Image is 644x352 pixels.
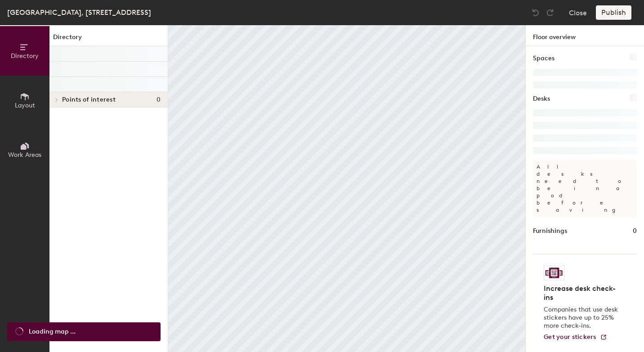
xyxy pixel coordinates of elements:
span: Directory [11,52,39,60]
span: 0 [157,96,161,103]
span: Layout [15,102,35,109]
h1: Spaces [533,53,555,63]
h1: Desks [533,94,550,104]
span: Points of interest [62,96,116,103]
h1: 0 [633,226,637,236]
h1: Furnishings [533,226,567,236]
button: Close [569,5,587,20]
p: Companies that use desk stickers have up to 25% more check-ins. [544,306,621,330]
img: Redo [546,8,555,17]
img: Sticker logo [544,265,564,281]
span: Loading map ... [29,327,76,337]
img: Undo [531,8,540,17]
h4: Increase desk check-ins [544,284,621,302]
canvas: Map [168,25,525,352]
p: All desks need to be in a pod before saving [533,160,637,217]
span: Work Areas [8,151,41,159]
a: Get your stickers [544,334,607,341]
span: Get your stickers [544,333,596,341]
h1: Floor overview [526,25,644,46]
h1: Directory [49,32,168,46]
div: [GEOGRAPHIC_DATA], [STREET_ADDRESS] [7,7,151,18]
